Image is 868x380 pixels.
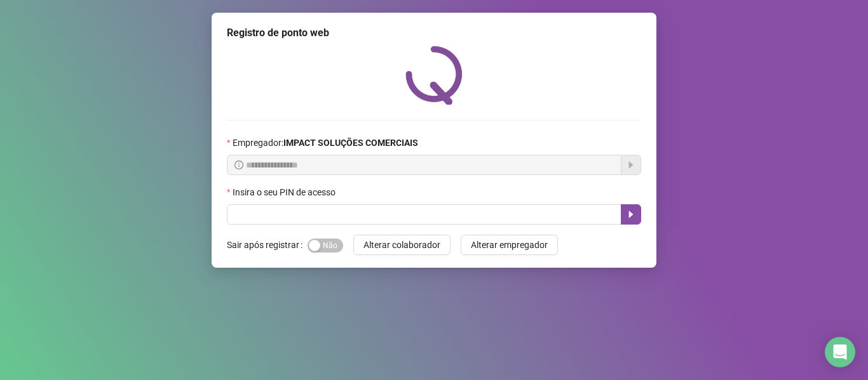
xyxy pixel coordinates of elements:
[234,161,243,169] span: info-circle
[626,209,636,219] span: caret-right
[405,46,463,105] img: QRPoint
[825,337,855,367] div: Open Intercom Messenger
[233,136,418,150] span: Empregador :
[363,238,440,252] span: Alterar colaborador
[471,238,548,252] span: Alterar empregador
[227,185,344,199] label: Insira o seu PIN de acesso
[461,235,558,255] button: Alterar empregador
[227,235,308,255] label: Sair após registrar
[353,235,451,255] button: Alterar colaborador
[227,25,641,41] div: Registro de ponto web
[283,138,418,148] strong: IMPACT SOLUÇÕES COMERCIAIS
